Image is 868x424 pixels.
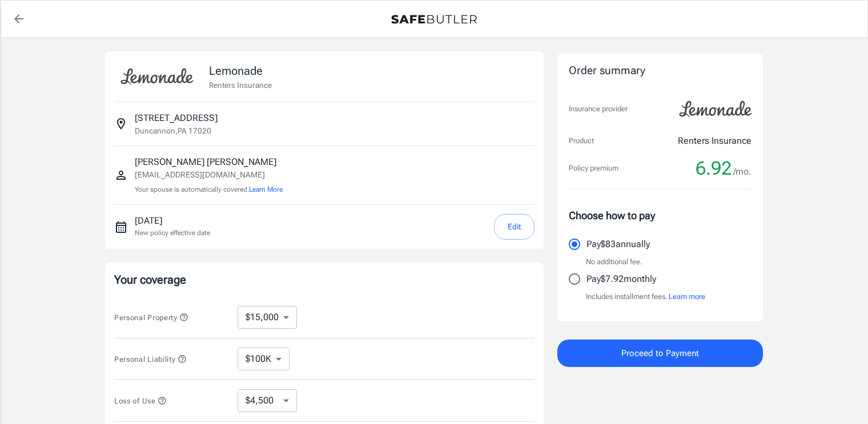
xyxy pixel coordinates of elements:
[733,164,752,180] span: /mo.
[114,168,128,182] svg: Insured person
[586,272,656,286] p: Pay $7.92 monthly
[557,340,763,367] button: Proceed to Payment
[569,208,752,223] p: Choose how to pay
[678,134,752,148] p: Renters Insurance
[586,237,650,251] p: Pay $83 annually
[135,214,210,228] p: [DATE]
[569,163,618,174] p: Policy premium
[7,7,30,30] a: back to quotes
[114,60,200,92] img: Lemonade
[114,394,167,407] button: Loss of Use
[135,111,218,125] p: [STREET_ADDRESS]
[135,155,283,169] p: [PERSON_NAME] [PERSON_NAME]
[673,93,758,125] img: Lemonade
[586,291,705,302] p: Includes installment fees.
[114,117,128,131] svg: Insured address
[569,63,752,79] div: Order summary
[621,346,699,361] span: Proceed to Payment
[135,184,283,195] p: Your spouse is automatically covered.
[114,352,187,366] button: Personal Liability
[114,272,535,288] p: Your coverage
[669,291,705,302] button: Learn more
[249,184,283,195] button: Learn More
[391,15,477,24] img: Back to quotes
[114,310,188,324] button: Personal Property
[586,256,642,268] p: No additional fee.
[135,125,211,136] p: Duncannon , PA 17020
[209,62,272,79] p: Lemonade
[114,220,128,234] svg: New policy start date
[135,169,283,181] p: [EMAIL_ADDRESS][DOMAIN_NAME]
[209,79,272,91] p: Renters Insurance
[114,397,167,405] span: Loss of Use
[114,313,188,322] span: Personal Property
[569,135,594,147] p: Product
[569,103,628,115] p: Insurance provider
[135,228,210,238] p: New policy effective date
[696,157,732,180] span: 6.92
[114,355,187,364] span: Personal Liability
[494,214,535,240] button: Edit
